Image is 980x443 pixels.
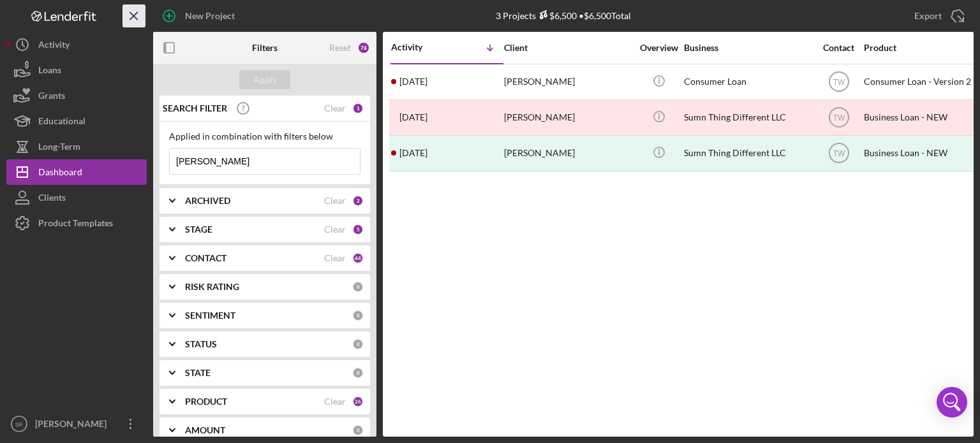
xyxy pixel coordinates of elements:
div: 0 [352,338,364,350]
b: SENTIMENT [185,310,235,321]
div: 44 [352,252,364,264]
div: 0 [352,310,364,321]
div: Product Templates [38,210,113,239]
button: Product Templates [6,210,147,236]
div: 78 [357,41,370,54]
button: Activity [6,32,147,57]
div: Consumer Loan [684,65,812,99]
div: 5 [352,224,364,235]
button: Export [902,3,974,29]
div: $6,500 [536,10,577,21]
div: Clear [324,196,346,206]
div: Sumn Thing Different LLC [684,136,812,170]
div: Export [914,3,942,29]
div: 26 [352,396,364,407]
div: Clear [324,396,346,407]
div: Clear [324,224,346,235]
button: Loans [6,57,147,83]
b: PRODUCT [185,396,227,407]
text: TW [833,113,845,122]
div: Open Intercom Messenger [937,387,967,418]
div: 0 [352,425,364,436]
div: Grants [38,83,65,112]
div: Activity [391,42,447,52]
b: STATUS [185,339,217,349]
div: New Project [185,3,235,29]
div: Dashboard [38,159,82,188]
button: Apply [239,70,290,89]
b: AMOUNT [185,425,225,435]
button: SF[PERSON_NAME] [6,411,147,437]
div: Clear [324,253,346,263]
button: Dashboard [6,159,147,185]
div: Clients [38,185,66,214]
div: Clear [324,103,346,113]
div: Contact [815,43,863,53]
div: Long-Term [38,134,80,163]
b: STAGE [185,224,212,235]
div: 1 [352,103,364,114]
div: Educational [38,108,85,137]
div: 3 Projects • $6,500 Total [496,10,631,21]
div: Loans [38,57,61,86]
div: Client [504,43,632,53]
div: Applied in combination with filters below [169,131,360,142]
button: Grants [6,83,147,108]
text: TW [833,149,845,158]
text: SF [15,421,23,428]
b: CONTACT [185,253,226,263]
b: Filters [252,43,278,53]
b: STATE [185,368,211,378]
div: Overview [635,43,683,53]
div: 0 [352,281,364,293]
div: [PERSON_NAME] [32,411,115,440]
b: ARCHIVED [185,196,230,206]
div: [PERSON_NAME] [504,136,632,170]
button: Educational [6,108,147,134]
div: Activity [38,32,70,61]
div: Apply [253,70,277,89]
div: [PERSON_NAME] [504,65,632,99]
div: 2 [352,195,364,207]
div: 0 [352,367,364,379]
time: 2024-09-26 18:44 [399,76,427,87]
b: SEARCH FILTER [163,103,227,113]
div: Reset [329,43,351,53]
time: 2024-01-30 21:03 [399,148,427,158]
time: 2024-09-24 12:33 [399,112,427,122]
button: Long-Term [6,134,147,159]
div: Business [684,43,812,53]
div: Sumn Thing Different LLC [684,101,812,134]
button: Clients [6,185,147,210]
button: New Project [153,3,248,29]
b: RISK RATING [185,282,239,292]
div: [PERSON_NAME] [504,101,632,134]
text: TW [833,78,845,87]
